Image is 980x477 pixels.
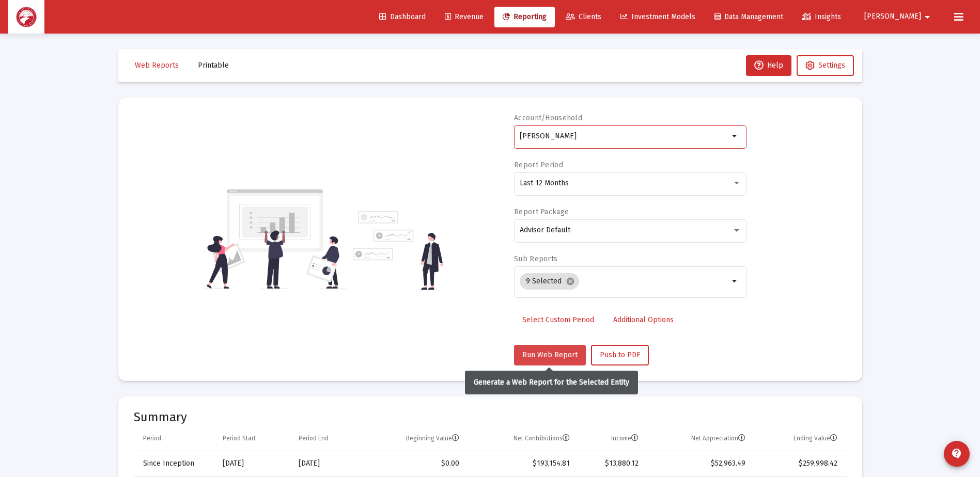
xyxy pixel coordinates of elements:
[223,434,256,442] div: Period Start
[577,451,646,476] td: $13,880.12
[299,434,329,442] div: Period End
[363,451,466,476] td: $0.00
[852,6,946,27] button: [PERSON_NAME]
[818,61,845,70] span: Settings
[611,434,639,442] div: Income
[729,275,741,288] mat-icon: arrow_drop_down
[746,55,791,76] button: Help
[514,434,570,442] div: Net Contributions
[143,434,161,442] div: Period
[134,412,847,422] mat-card-title: Summary
[612,7,704,27] a: Investment Models
[646,426,753,451] td: Column Net Appreciation
[205,188,347,290] img: reporting
[198,61,229,70] span: Printable
[406,434,459,442] div: Beginning Value
[520,273,579,290] mat-chip: 9 Selected
[522,315,594,324] span: Select Custom Period
[135,61,179,70] span: Web Reports
[522,351,578,359] span: Run Web Report
[951,448,963,460] mat-icon: contact_support
[754,61,783,70] span: Help
[291,426,363,451] td: Column Period End
[613,315,674,324] span: Additional Options
[215,426,291,451] td: Column Period Start
[557,7,610,27] a: Clients
[620,12,695,21] span: Investment Models
[591,345,649,365] button: Push to PDF
[514,161,563,169] label: Report Period
[514,345,586,365] button: Run Web Report
[753,426,846,451] td: Column Ending Value
[437,7,492,27] a: Revenue
[190,55,237,76] button: Printable
[802,12,841,21] span: Insights
[371,7,434,27] a: Dashboard
[520,132,729,140] input: Search or select an account or household
[494,7,555,27] a: Reporting
[520,226,570,234] span: Advisor Default
[466,451,577,476] td: $193,154.81
[864,12,921,21] span: [PERSON_NAME]
[794,434,837,442] div: Ending Value
[753,451,846,476] td: $259,998.42
[514,114,582,122] label: Account/Household
[566,277,575,286] mat-icon: cancel
[797,55,854,76] button: Settings
[706,7,791,27] a: Data Management
[577,426,646,451] td: Column Income
[646,451,753,476] td: $52,963.49
[134,451,215,476] td: Since Inception
[691,434,745,442] div: Net Appreciation
[466,426,577,451] td: Column Net Contributions
[503,12,547,21] span: Reporting
[134,426,215,451] td: Column Period
[921,7,934,27] mat-icon: arrow_drop_down
[520,271,729,292] mat-chip-list: Selection
[729,130,741,142] mat-icon: arrow_drop_down
[379,12,426,21] span: Dashboard
[514,208,569,216] label: Report Package
[514,255,557,263] label: Sub Reports
[127,55,187,76] button: Web Reports
[223,458,284,469] div: [DATE]
[16,7,37,27] img: Dashboard
[363,426,466,451] td: Column Beginning Value
[520,179,569,187] span: Last 12 Months
[714,12,783,21] span: Data Management
[299,458,356,469] div: [DATE]
[600,351,640,359] span: Push to PDF
[445,12,484,21] span: Revenue
[566,12,601,21] span: Clients
[353,211,443,290] img: reporting-alt
[794,7,849,27] a: Insights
